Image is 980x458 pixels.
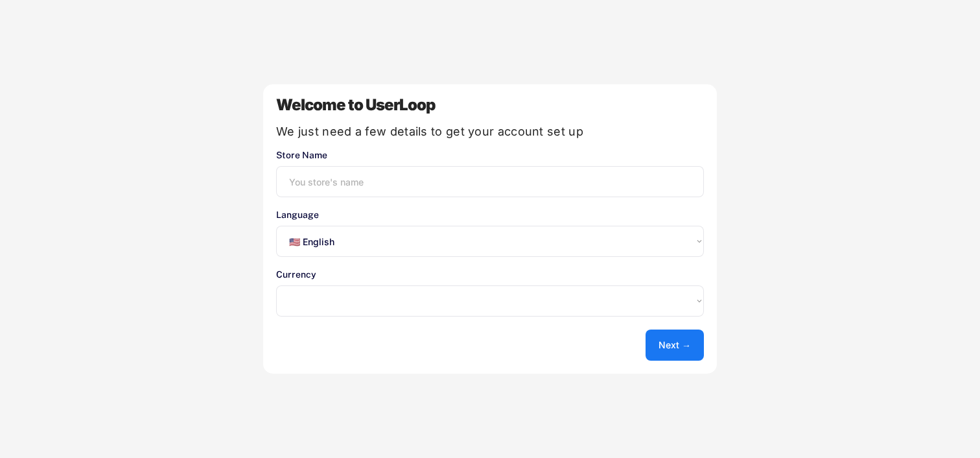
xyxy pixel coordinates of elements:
[276,166,704,197] input: You store's name
[276,270,704,279] div: Currency
[276,210,704,219] div: Language
[276,151,704,160] div: Store Name
[276,97,704,113] div: Welcome to UserLoop
[646,330,704,361] button: Next →
[276,126,704,138] div: We just need a few details to get your account set up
